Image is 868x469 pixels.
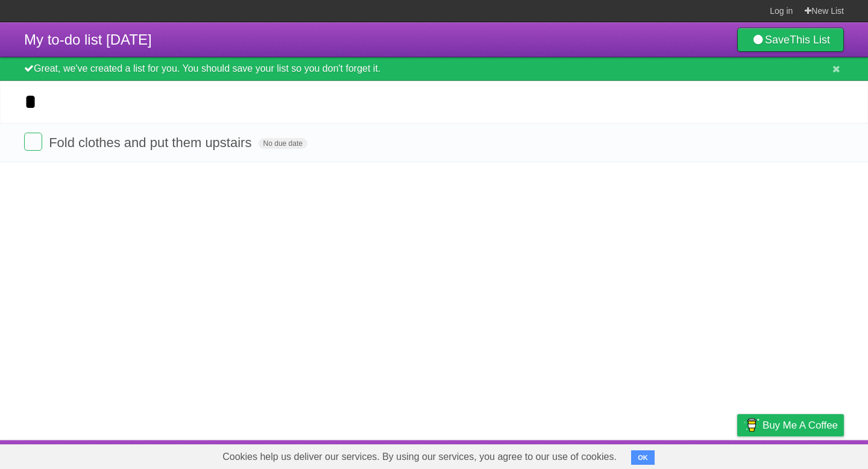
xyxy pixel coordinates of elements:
a: About [577,443,602,466]
span: Fold clothes and put them upstairs [49,135,254,150]
a: Developers [617,443,665,466]
span: Cookies help us deliver our services. By using our services, you agree to our use of cookies. [210,445,629,469]
button: OK [631,450,655,465]
span: My to-do list [DATE] [24,31,152,48]
span: Buy me a coffee [763,415,838,436]
a: Privacy [722,443,753,466]
a: Suggest a feature [768,443,844,466]
b: This List [790,34,830,46]
span: No due date [259,138,307,149]
a: Buy me a coffee [737,414,844,436]
a: Terms [681,443,707,466]
img: Buy me a coffee [743,415,759,435]
label: Done [24,133,42,151]
a: SaveThis List [737,28,844,52]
